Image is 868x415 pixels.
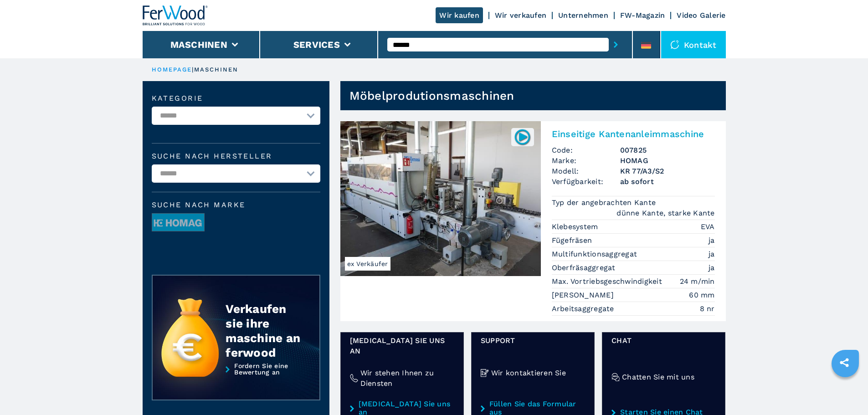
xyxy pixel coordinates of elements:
h4: Chatten Sie mit uns [622,372,694,382]
a: Wir kaufen [436,7,483,23]
p: Fügefräsen [552,236,595,246]
button: Services [293,39,340,50]
h1: Möbelprodutionsmaschinen [349,88,514,103]
p: Typ der angebrachten Kante [552,198,658,208]
img: Ferwood [143,5,208,26]
a: HOMEPAGE [152,66,192,73]
img: Kontakt [670,40,679,49]
span: Chat [611,335,716,346]
a: Video Galerie [677,11,725,20]
em: EVA [701,221,715,232]
p: Multifunktionsaggregat [552,249,640,259]
p: maschinen [194,66,239,74]
a: Wir verkaufen [495,11,546,20]
img: 007825 [514,128,531,146]
span: Support [481,335,585,346]
a: Einseitige Kantenanleimmaschine HOMAG KR 77/A3/S2ex Verkäufer007825Einseitige Kantenanleimmaschin... [340,121,726,321]
p: Oberfräsaggregat [552,263,618,273]
img: Einseitige Kantenanleimmaschine HOMAG KR 77/A3/S2 [340,121,541,276]
h4: Wir kontaktieren Sie [491,368,566,378]
p: Max. Vortriebsgeschwindigkeit [552,277,665,287]
h3: KR 77/A3/S2 [620,166,715,176]
em: 24 m/min [680,276,715,287]
p: [PERSON_NAME] [552,290,616,300]
h3: HOMAG [620,155,715,166]
span: Suche nach Marke [152,201,320,209]
h4: Wir stehen Ihnen zu Diensten [360,368,454,389]
a: FW-Magazin [620,11,665,20]
button: submit-button [609,34,623,55]
iframe: Chat [829,374,861,408]
h2: Einseitige Kantenanleimmaschine [552,128,715,139]
label: Suche nach Hersteller [152,153,320,160]
span: ex Verkäufer [345,257,390,271]
button: Maschinen [170,39,227,50]
em: ja [709,235,715,246]
img: Chatten Sie mit uns [611,373,620,381]
label: Kategorie [152,95,320,102]
span: | [192,66,194,73]
span: Verfügbarkeit: [552,176,620,187]
p: Arbeitsaggregate [552,304,616,314]
a: sharethis [833,351,856,374]
em: dünne Kante, starke Kante [616,208,714,218]
em: 8 nr [700,303,715,314]
span: Marke: [552,155,620,166]
span: Code: [552,145,620,155]
em: ja [709,249,715,259]
span: ab sofort [620,176,715,187]
a: Fordern Sie eine Bewertung an [152,363,320,401]
h3: 007825 [620,145,715,155]
img: Wir stehen Ihnen zu Diensten [350,374,358,382]
em: 60 mm [689,290,714,300]
span: [MEDICAL_DATA] Sie uns an [350,335,454,356]
p: Klebesystem [552,222,601,232]
div: Kontakt [661,31,726,58]
span: Modell: [552,166,620,176]
img: image [152,214,204,232]
em: ja [709,262,715,273]
div: Verkaufen sie ihre maschine an ferwood [226,302,301,360]
img: Wir kontaktieren Sie [481,369,489,377]
a: Unternehmen [558,11,608,20]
